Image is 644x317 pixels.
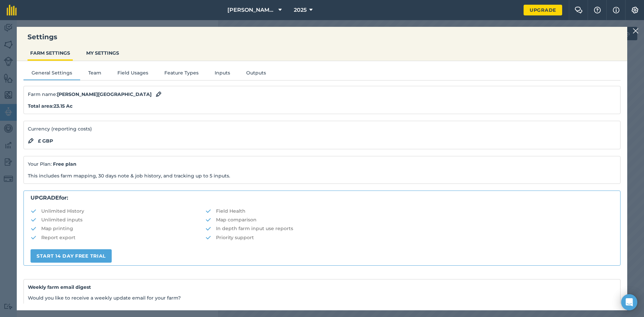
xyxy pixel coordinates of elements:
[156,69,207,79] button: Feature Types
[621,294,637,310] div: Open Intercom Messenger
[28,125,616,133] p: Currency (reporting costs)
[28,91,152,98] span: Farm name :
[57,91,152,97] strong: [PERSON_NAME][GEOGRAPHIC_DATA]
[109,69,156,79] button: Field Usages
[7,5,17,15] img: fieldmargin Logo
[28,137,34,145] img: svg+xml;base64,PHN2ZyB4bWxucz0iaHR0cDovL3d3dy53My5vcmcvMjAwMC9zdmciIHdpZHRoPSIxOCIgaGVpZ2h0PSIyNC...
[28,283,616,291] h4: Weekly farm email digest
[80,69,109,79] button: Team
[31,249,112,263] a: START 14 DAY FREE TRIAL
[31,225,205,232] li: Map printing
[205,216,613,223] li: Map comparison
[207,69,238,79] button: Inputs
[28,103,72,109] strong: Total area : 23.15 Ac
[524,5,562,15] a: Upgrade
[28,47,73,59] button: FARM SETTINGS
[205,207,613,215] li: Field Health
[205,234,613,241] li: Priority support
[631,7,639,13] img: A cog icon
[31,234,205,241] li: Report export
[53,161,76,167] strong: Free plan
[38,137,53,145] strong: £ GBP
[156,90,162,98] img: svg+xml;base64,PHN2ZyB4bWxucz0iaHR0cDovL3d3dy53My5vcmcvMjAwMC9zdmciIHdpZHRoPSIxOCIgaGVpZ2h0PSIyNC...
[227,6,276,14] span: [PERSON_NAME][GEOGRAPHIC_DATA]
[294,6,307,14] span: 2025
[633,27,639,35] img: svg+xml;base64,PHN2ZyB4bWxucz0iaHR0cDovL3d3dy53My5vcmcvMjAwMC9zdmciIHdpZHRoPSIyMiIgaGVpZ2h0PSIzMC...
[31,207,205,215] li: Unlimited History
[575,7,583,13] img: Two speech bubbles overlapping with the left bubble in the forefront
[31,216,205,223] li: Unlimited inputs
[28,294,616,302] p: Would you like to receive a weekly update email for your farm?
[238,69,274,79] button: Outputs
[28,160,616,168] p: Your Plan:
[31,195,59,201] strong: UPGRADE
[593,7,601,13] img: A question mark icon
[613,6,620,14] img: svg+xml;base64,PHN2ZyB4bWxucz0iaHR0cDovL3d3dy53My5vcmcvMjAwMC9zdmciIHdpZHRoPSIxNyIgaGVpZ2h0PSIxNy...
[23,69,80,79] button: General Settings
[84,47,122,59] button: MY SETTINGS
[17,32,627,42] h3: Settings
[28,172,616,179] p: This includes farm mapping, 30 days note & job history, and tracking up to 5 inputs.
[205,225,613,232] li: In depth farm input use reports
[31,194,613,202] p: for:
